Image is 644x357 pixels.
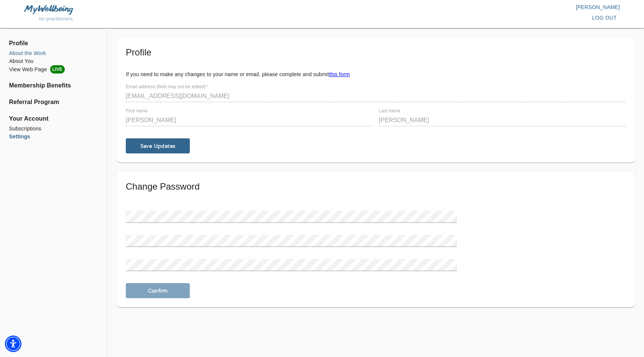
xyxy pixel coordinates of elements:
[24,5,73,14] img: MyWellbeing
[379,109,400,113] label: Last name
[9,81,98,90] a: Membership Benefits
[329,71,350,77] a: this form
[9,125,98,133] a: Subscriptions
[50,65,65,74] span: LIVE
[126,181,626,193] h5: Change Password
[126,138,190,153] button: Save Updates
[9,39,98,48] span: Profile
[9,133,98,141] a: Settings
[126,70,626,78] p: If you need to make any changes to your name or email, please complete and submit
[592,13,617,23] span: log out
[322,3,620,11] p: [PERSON_NAME]
[126,109,148,113] label: First name
[9,65,98,74] li: View Web Page
[129,142,187,150] span: Save Updates
[9,114,98,123] span: Your Account
[9,65,98,74] a: View Web PageLIVE
[39,16,73,21] span: for practitioners
[5,336,21,352] div: Accessibility Menu
[126,85,209,89] label: Email address (field may not be edited)
[9,57,98,65] a: About You
[589,11,620,25] button: log out
[126,46,626,58] h5: Profile
[9,98,98,107] a: Referral Program
[9,49,98,57] a: About the Work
